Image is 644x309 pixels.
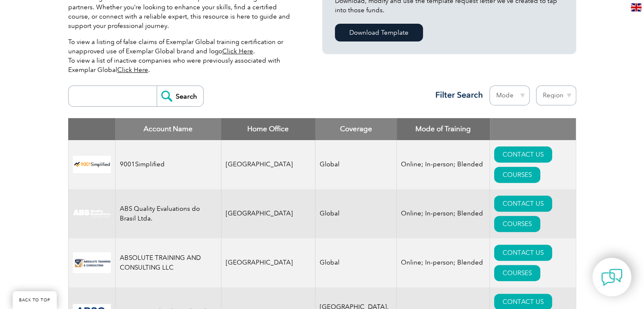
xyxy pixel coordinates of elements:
[335,24,423,41] a: Download Template
[601,267,622,288] img: contact-chat.png
[68,37,297,74] p: To view a listing of false claims of Exemplar Global training certification or unapproved use of ...
[221,118,315,140] th: Home Office: activate to sort column ascending
[13,291,57,309] a: BACK TO TOP
[494,196,552,212] a: CONTACT US
[315,118,397,140] th: Coverage: activate to sort column ascending
[115,140,221,189] td: 9001Simplified
[397,189,490,238] td: Online; In-person; Blended
[117,66,148,74] a: Click Here
[115,238,221,287] td: ABSOLUTE TRAINING AND CONSULTING LLC
[315,189,397,238] td: Global
[115,189,221,238] td: ABS Quality Evaluations do Brasil Ltda.
[494,245,552,261] a: CONTACT US
[397,140,490,189] td: Online; In-person; Blended
[315,140,397,189] td: Global
[397,238,490,287] td: Online; In-person; Blended
[490,118,576,140] th: : activate to sort column ascending
[73,156,111,173] img: 37c9c059-616f-eb11-a812-002248153038-logo.png
[115,118,221,140] th: Account Name: activate to sort column descending
[494,167,540,183] a: COURSES
[221,238,315,287] td: [GEOGRAPHIC_DATA]
[73,209,111,218] img: c92924ac-d9bc-ea11-a814-000d3a79823d-logo.jpg
[221,140,315,189] td: [GEOGRAPHIC_DATA]
[222,47,253,55] a: Click Here
[157,86,203,106] input: Search
[494,216,540,232] a: COURSES
[494,146,552,163] a: CONTACT US
[221,189,315,238] td: [GEOGRAPHIC_DATA]
[73,252,111,273] img: 16e092f6-eadd-ed11-a7c6-00224814fd52-logo.png
[494,265,540,281] a: COURSES
[315,238,397,287] td: Global
[397,118,490,140] th: Mode of Training: activate to sort column ascending
[631,3,641,11] img: en
[430,90,483,100] h3: Filter Search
